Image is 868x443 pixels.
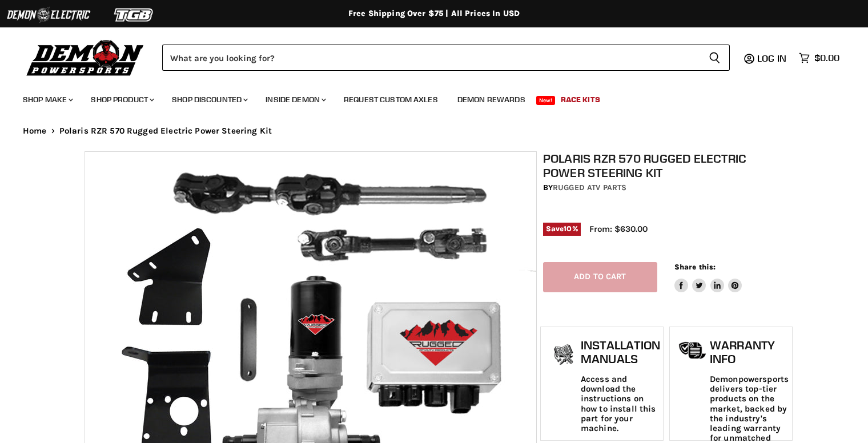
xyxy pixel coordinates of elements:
[674,263,716,271] span: Share this:
[23,37,148,78] img: Demon Powersports
[757,53,786,64] span: Log in
[23,126,47,136] a: Home
[543,151,790,180] h1: Polaris RZR 570 Rugged Electric Power Steering Kit
[162,45,730,71] form: Product
[6,4,91,26] img: Demon Electric Logo 2
[162,45,700,71] input: Search
[581,374,660,434] p: Access and download the instructions on how to install this part for your machine.
[553,183,626,192] a: Rugged ATV Parts
[335,88,447,111] a: Request Custom Axles
[59,126,272,136] span: Polaris RZR 570 Rugged Electric Power Steering Kit
[257,88,333,111] a: Inside Demon
[564,224,572,233] span: 10
[678,341,707,359] img: warranty-icon.png
[543,182,790,194] div: by
[14,83,837,111] ul: Main menu
[91,4,177,26] img: TGB Logo 2
[793,50,845,66] a: $0.00
[552,88,609,111] a: Race Kits
[674,262,742,292] aside: Share this:
[14,88,80,111] a: Shop Make
[449,88,534,111] a: Demon Rewards
[700,45,730,71] button: Search
[536,96,556,105] span: New!
[589,224,648,234] span: From: $630.00
[543,223,581,235] span: Save %
[163,88,255,111] a: Shop Discounted
[814,53,839,63] span: $0.00
[549,341,578,370] img: install_manual-icon.png
[82,88,161,111] a: Shop Product
[710,339,789,365] h1: Warranty Info
[581,339,660,365] h1: Installation Manuals
[752,53,793,63] a: Log in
